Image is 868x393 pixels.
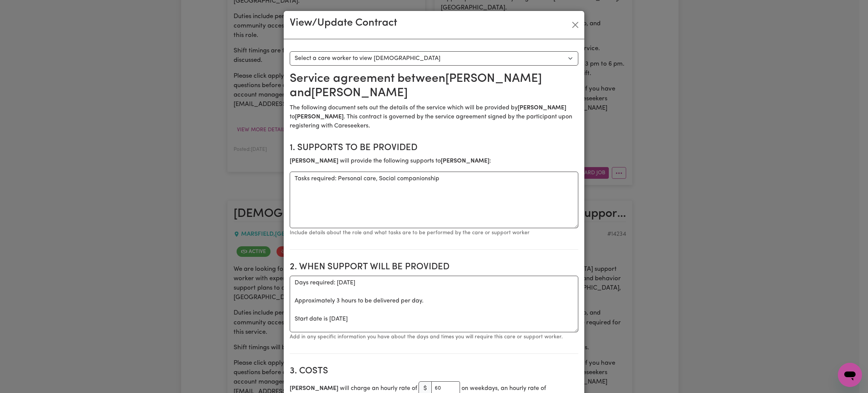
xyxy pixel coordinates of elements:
textarea: Tasks required: Personal care, Social companionship [290,172,578,228]
b: [PERSON_NAME] [441,158,489,164]
b: [PERSON_NAME] [518,105,566,111]
h2: Service agreement between [PERSON_NAME] and [PERSON_NAME] [290,72,578,101]
h2: 2. When support will be provided [290,262,578,273]
b: [PERSON_NAME] [290,158,340,164]
h3: View/Update Contract [290,17,397,30]
small: Include details about the role and what tasks are to be performed by the care or support worker [290,230,530,236]
p: will provide the following supports to : [290,157,578,166]
textarea: Days required: [DATE] Approximately 3 hours to be delivered per day. Start date is [DATE] [290,276,578,332]
b: [PERSON_NAME] [295,114,344,120]
p: The following document sets out the details of the service which will be provided by to . This co... [290,103,578,130]
iframe: Button to launch messaging window, conversation in progress [838,363,862,387]
h2: 3. Costs [290,366,578,377]
h2: 1. Supports to be provided [290,143,578,154]
button: Close [569,19,581,31]
small: Add in any specific information you have about the days and times you will require this care or s... [290,334,563,340]
b: [PERSON_NAME] [290,385,340,391]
